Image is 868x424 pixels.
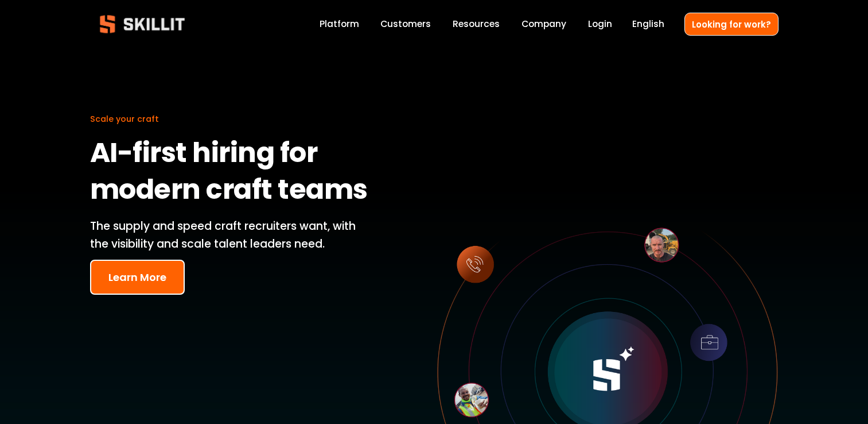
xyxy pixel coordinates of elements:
span: English [632,17,664,30]
img: Skillit [90,7,194,41]
span: Resources [453,17,500,30]
a: Platform [320,17,359,32]
button: Learn More [90,260,185,295]
p: The supply and speed craft recruiters want, with the visibility and scale talent leaders need. [90,218,373,253]
a: Looking for work? [684,13,779,35]
div: language picker [632,17,664,32]
span: Scale your craft [90,113,159,125]
a: Company [521,17,566,32]
strong: AI-first hiring for modern craft teams [90,132,368,215]
a: Customers [380,17,431,32]
a: Login [588,17,612,32]
a: folder dropdown [453,17,500,32]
